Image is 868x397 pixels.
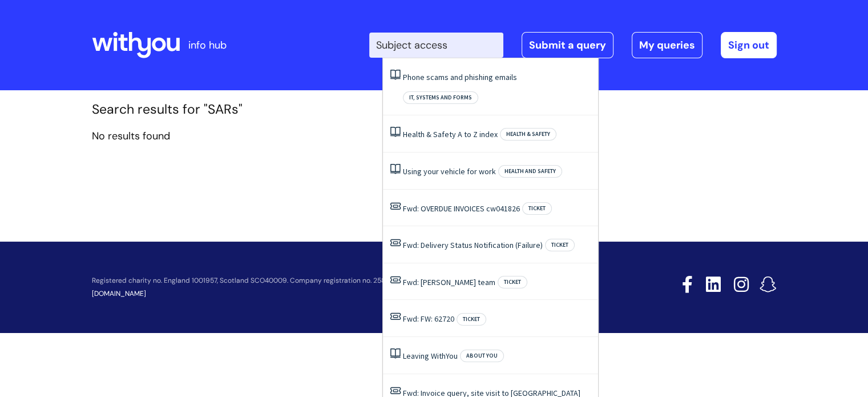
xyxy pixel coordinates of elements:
a: Fwd: Delivery Status Notification (Failure) [403,240,543,250]
span: Health & Safety [500,128,556,141]
p: Registered charity no. England 1001957, Scotland SCO40009. Company registration no. 2580377 [92,277,601,284]
a: Health & Safety A to Z index [403,129,498,139]
a: Submit a query [522,32,613,58]
a: My queries [632,32,703,58]
p: No results found [92,127,777,145]
h1: Search results for "SARs" [92,102,777,118]
span: About you [460,350,504,362]
div: | - [369,32,777,58]
a: Fwd: FW: 62720 [403,314,454,324]
a: Sign out [721,32,777,58]
a: Leaving WithYou [403,351,458,361]
input: Search [369,33,503,58]
p: info hub [188,36,227,54]
span: Health and safety [498,165,562,178]
span: IT, systems and forms [403,91,478,104]
a: Using your vehicle for work [403,166,496,177]
a: Fwd: [PERSON_NAME] team [403,277,495,287]
span: Ticket [522,202,552,215]
span: Ticket [498,276,527,288]
a: [DOMAIN_NAME] [92,289,146,298]
a: Fwd: OVERDUE INVOICES cw041826 [403,203,520,214]
span: Ticket [545,239,575,251]
span: Ticket [457,313,486,326]
a: Phone scams and phishing emails [403,72,517,82]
